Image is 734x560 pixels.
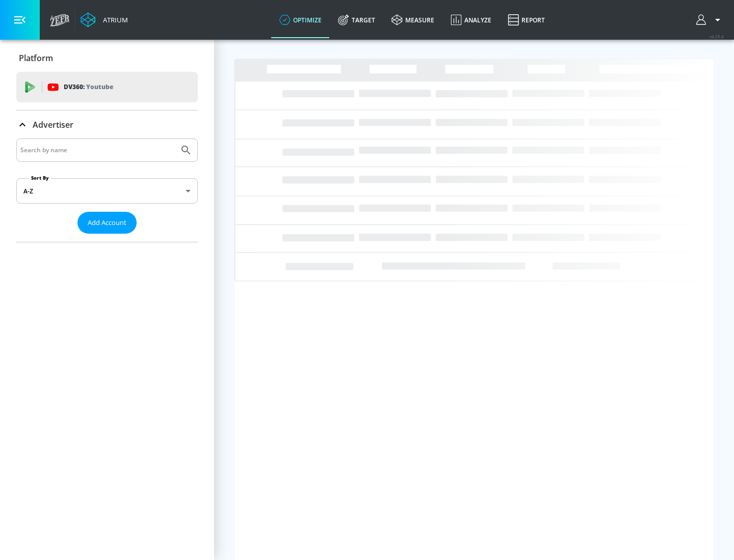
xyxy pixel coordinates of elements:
[86,81,113,92] p: Youtube
[330,2,383,38] a: Target
[88,217,126,229] span: Add Account
[99,15,128,24] div: Atrium
[442,2,500,38] a: Analyze
[16,178,198,204] div: A-Z
[16,110,198,139] div: Advertiser
[77,212,137,234] button: Add Account
[383,2,442,38] a: measure
[16,72,198,102] div: DV360: Youtube
[16,138,198,242] div: Advertiser
[271,2,330,38] a: optimize
[19,52,53,64] p: Platform
[16,44,198,72] div: Platform
[500,2,553,38] a: Report
[64,81,113,93] p: DV360:
[20,144,175,157] input: Search by name
[29,175,51,181] label: Sort By
[81,12,128,27] a: Atrium
[710,34,724,39] span: v 4.25.4
[16,234,198,242] nav: list of Advertiser
[33,119,73,130] p: Advertiser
